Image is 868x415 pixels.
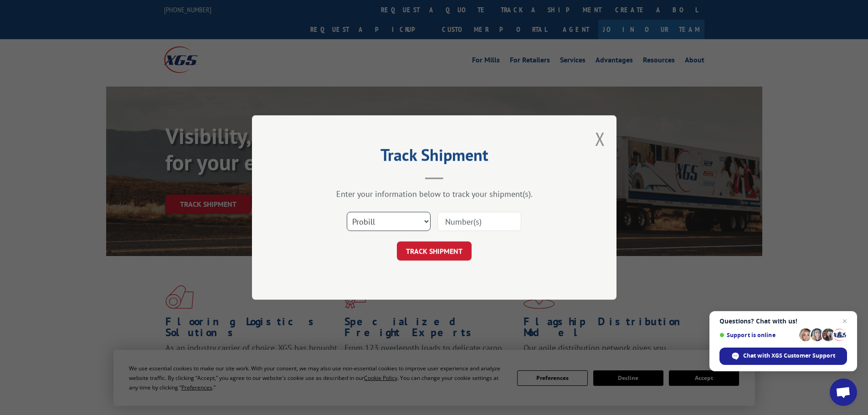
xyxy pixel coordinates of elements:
[830,379,857,406] a: Open chat
[719,318,847,325] span: Questions? Chat with us!
[719,348,847,365] span: Chat with XGS Customer Support
[298,149,571,166] h2: Track Shipment
[298,189,571,199] div: Enter your information below to track your shipment(s).
[743,352,835,360] span: Chat with XGS Customer Support
[595,127,605,151] button: Close modal
[719,332,796,338] span: Support is online
[437,212,521,231] input: Number(s)
[397,241,472,261] button: TRACK SHIPMENT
